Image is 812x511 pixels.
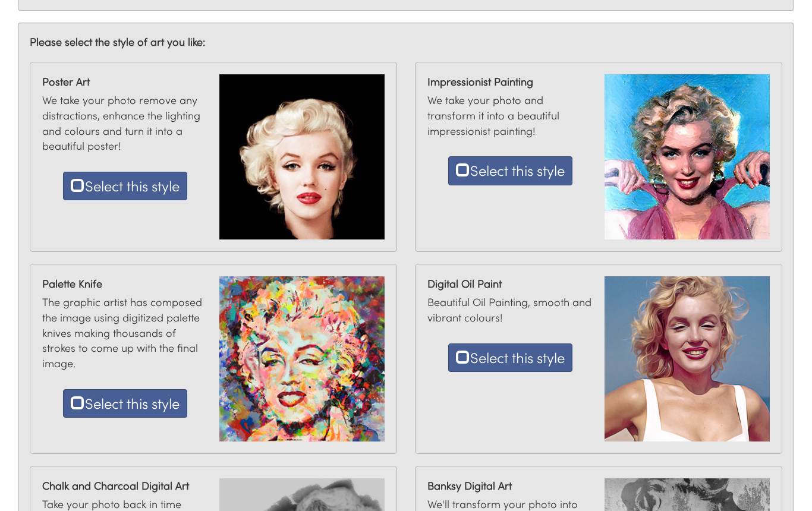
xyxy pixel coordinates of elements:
[605,74,770,239] img: mono canvas
[63,389,187,418] button: Select this style
[42,276,207,292] strong: Palette Knife
[219,276,385,441] img: mono canvas
[42,74,207,90] strong: Poster Art
[63,172,187,200] button: Select this style
[30,34,205,49] strong: Please select the style of art you like:
[427,74,593,90] strong: Impressionist Painting
[448,343,572,372] button: Select this style
[448,156,572,185] button: Select this style
[605,276,770,441] img: mono canvas
[36,68,213,207] div: We take your photo remove any distractions, enhance the lighting and colours and turn it into a b...
[421,68,599,191] div: We take your photo and transform it into a beautiful impressionist painting!
[427,478,593,494] strong: Banksy Digital Art
[421,270,599,378] div: Beautiful Oil Painting, smooth and vibrant colours!
[36,270,213,424] div: The graphic artist has composed the image using digitized palette knives making thousands of stro...
[427,276,593,292] strong: Digital Oil Paint
[42,478,207,494] strong: Chalk and Charcoal Digital Art
[219,74,385,239] img: mono canvas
